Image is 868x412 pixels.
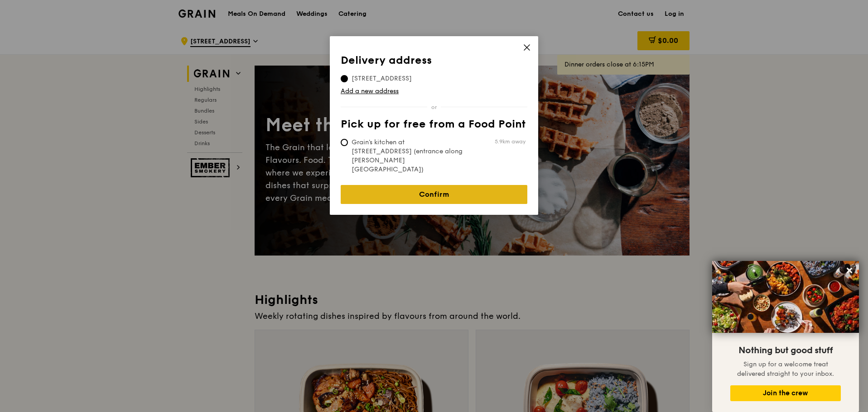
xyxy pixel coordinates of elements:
a: Confirm [341,185,527,204]
span: Nothing but good stuff [738,345,833,356]
input: [STREET_ADDRESS] [341,75,348,82]
span: Grain's kitchen at [STREET_ADDRESS] (entrance along [PERSON_NAME][GEOGRAPHIC_DATA]) [341,138,476,174]
input: Grain's kitchen at [STREET_ADDRESS] (entrance along [PERSON_NAME][GEOGRAPHIC_DATA])5.9km away [341,139,348,146]
img: DSC07876-Edit02-Large.jpeg [712,261,859,333]
button: Close [842,263,857,278]
span: [STREET_ADDRESS] [341,74,423,83]
span: 5.9km away [495,138,526,145]
a: Add a new address [341,87,527,96]
th: Pick up for free from a Food Point [341,118,527,134]
th: Delivery address [341,54,527,71]
button: Join the crew [730,385,841,401]
span: Sign up for a welcome treat delivered straight to your inbox. [737,360,834,378]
